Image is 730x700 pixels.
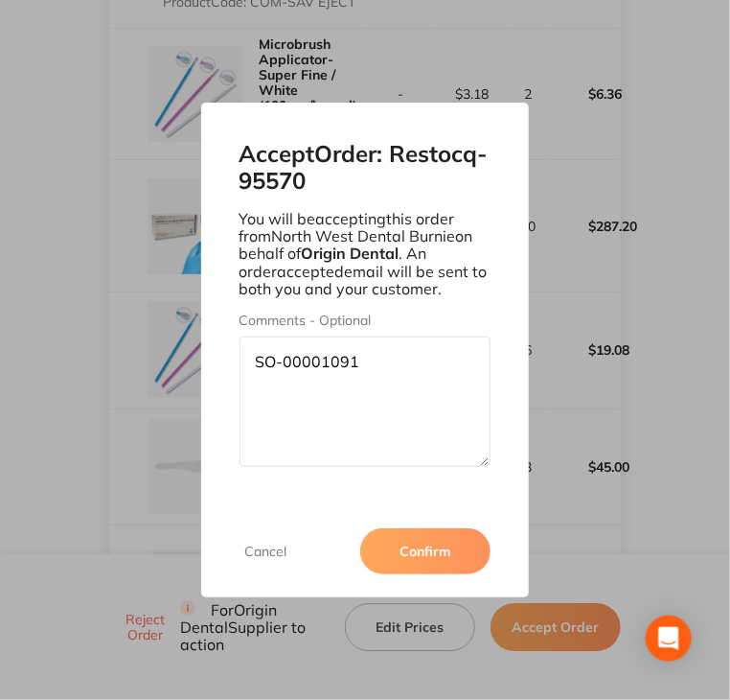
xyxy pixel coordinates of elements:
[240,210,491,298] p: You will be accepting this order from North West Dental Burnie on behalf of . An order accepted e...
[240,337,491,467] textarea: SO-00001091
[240,313,491,328] label: Comments - Optional
[646,616,692,662] div: Open Intercom Messenger
[360,528,490,574] button: Confirm
[302,244,399,263] b: Origin Dental
[240,543,293,560] button: Cancel
[240,141,491,194] h2: Accept Order: Restocq- 95570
